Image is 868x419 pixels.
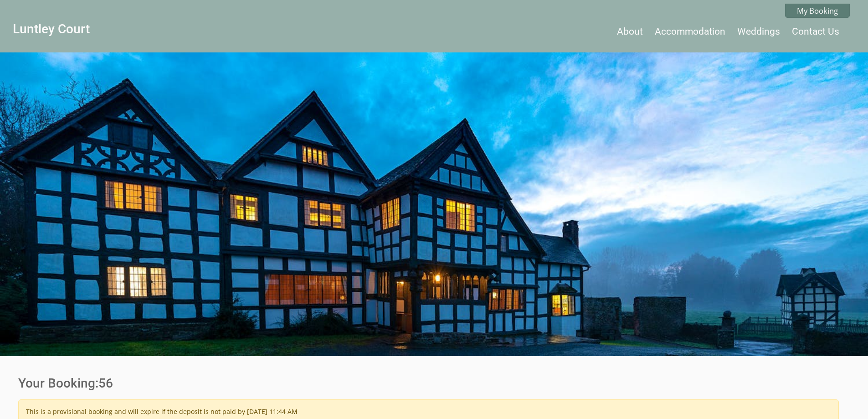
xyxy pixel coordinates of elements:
[792,26,839,37] a: Contact Us
[737,26,780,37] a: Weddings
[18,376,98,391] a: Your Booking:
[785,4,850,18] a: My Booking
[617,26,643,37] a: About
[655,26,725,37] a: Accommodation
[18,376,839,391] h1: 56
[13,21,127,36] a: Luntley Court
